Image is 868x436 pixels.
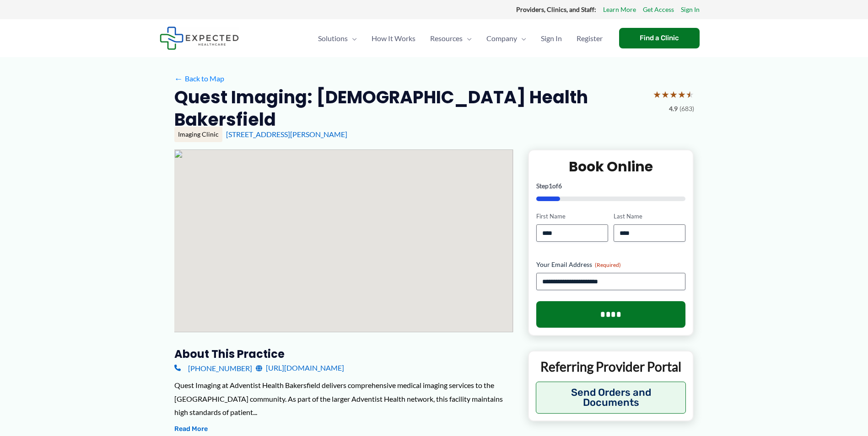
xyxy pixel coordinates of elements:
span: How It Works [372,22,415,54]
a: Sign In [681,4,700,16]
a: Get Access [643,4,674,16]
a: Find a Clinic [619,28,700,48]
label: First Name [536,212,608,221]
a: How It Works [364,22,423,54]
h2: Quest Imaging: [DEMOGRAPHIC_DATA] Health Bakersfield [174,86,646,131]
span: Menu Toggle [463,22,472,54]
a: [PHONE_NUMBER] [174,361,252,375]
span: Sign In [541,22,562,54]
label: Your Email Address [536,260,686,269]
button: Read More [174,424,208,435]
a: ResourcesMenu Toggle [423,22,479,54]
a: CompanyMenu Toggle [479,22,534,54]
span: ★ [653,86,661,103]
label: Last Name [614,212,685,221]
div: Quest Imaging at Adventist Health Bakersfield delivers comprehensive medical imaging services to ... [174,378,513,419]
span: Company [486,22,517,54]
p: Referring Provider Portal [536,358,686,375]
span: ★ [669,86,678,103]
a: ←Back to Map [174,72,224,85]
a: [URL][DOMAIN_NAME] [256,361,344,375]
span: ★ [686,86,694,103]
p: Step of [536,183,686,189]
span: ← [174,74,183,83]
a: Learn More [603,4,636,16]
span: 4.9 [669,103,678,115]
span: Solutions [318,22,348,54]
div: Imaging Clinic [174,127,222,142]
span: ★ [661,86,669,103]
nav: Primary Site Navigation [311,22,610,54]
span: Resources [430,22,463,54]
a: SolutionsMenu Toggle [311,22,364,54]
a: Register [569,22,610,54]
h2: Book Online [536,158,686,175]
span: (Required) [595,261,621,268]
span: (683) [679,103,694,115]
a: Sign In [534,22,569,54]
span: ★ [678,86,686,103]
img: Expected Healthcare Logo - side, dark font, small [160,27,239,50]
button: Send Orders and Documents [536,382,686,414]
span: Register [577,22,603,54]
span: Menu Toggle [517,22,526,54]
a: [STREET_ADDRESS][PERSON_NAME] [226,130,347,138]
h3: About this practice [174,347,513,361]
span: 1 [549,182,552,190]
span: 6 [558,182,562,190]
strong: Providers, Clinics, and Staff: [516,5,596,13]
span: Menu Toggle [348,22,357,54]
